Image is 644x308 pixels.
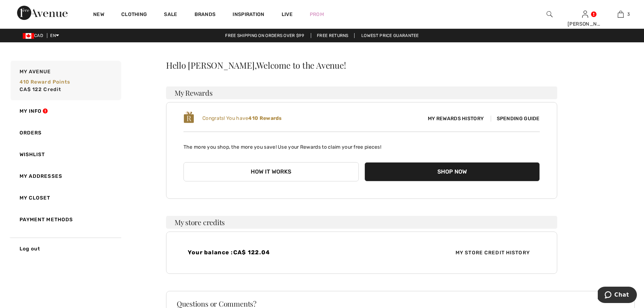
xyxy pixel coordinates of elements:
[17,6,68,20] img: 1ère Avenue
[183,138,540,151] p: The more you shop, the more you save! Use your Rewards to claim your free pieces!
[9,165,121,187] a: My Addresses
[20,79,70,85] span: 410 Reward points
[202,115,282,121] span: Congrats! You have
[233,11,264,19] span: Inspiration
[9,238,121,260] a: Log out
[618,10,624,18] img: My Bag
[311,33,355,38] a: Free Returns
[356,33,425,38] a: Lowest Price Guarantee
[627,11,630,17] span: 3
[177,300,624,307] h3: Questions or Comments?
[50,33,59,38] span: EN
[603,10,638,18] a: 3
[256,61,346,69] span: Welcome to the Avenue!
[491,116,540,122] span: Spending Guide
[183,111,194,124] img: loyalty_logo_r.svg
[164,11,177,19] a: Sale
[23,33,46,38] span: CAD
[9,122,121,144] a: Orders
[233,249,270,256] span: CA$ 122.04
[20,86,62,92] span: CA$ 122 Credit
[166,61,557,69] div: Hello [PERSON_NAME],
[219,33,310,38] a: Free shipping on orders over $99
[23,33,34,39] img: Canadian Dollar
[188,249,357,256] h4: Your balance :
[9,187,121,209] a: My Closet
[568,20,602,28] div: [PERSON_NAME]
[248,115,282,121] b: 410 Rewards
[166,216,557,229] h3: My store credits
[310,11,324,18] a: Prom
[93,11,104,19] a: New
[547,10,553,18] img: search the website
[166,86,557,99] h3: My Rewards
[9,144,121,165] a: Wishlist
[9,209,121,230] a: Payment Methods
[422,115,489,122] span: My Rewards History
[183,162,359,181] button: How it works
[582,11,588,17] a: Sign In
[195,11,216,19] a: Brands
[121,11,147,19] a: Clothing
[282,11,293,18] a: Live
[20,68,51,75] span: My Avenue
[598,287,637,304] iframe: Opens a widget where you can chat to one of our agents
[582,10,588,18] img: My Info
[364,162,540,181] button: Shop Now
[450,249,536,256] span: My Store Credit History
[9,100,121,122] a: My Info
